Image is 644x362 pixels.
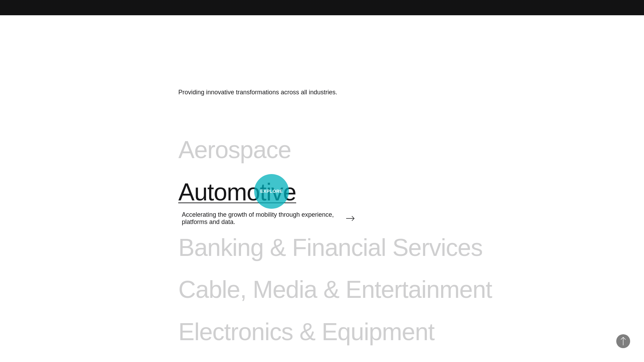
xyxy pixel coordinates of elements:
[178,318,434,346] span: Electronics & Equipment
[178,234,482,276] a: Banking & Financial Services
[178,136,291,164] span: Aerospace
[182,211,338,226] span: Accelerating the growth of mobility through experience, platforms and data.
[178,276,492,318] a: Cable, Media & Entertainment
[178,318,434,360] a: Electronics & Equipment
[178,87,466,97] p: Providing innovative transformations across all industries.
[178,178,354,234] a: Automotive Accelerating the growth of mobility through experience, platforms and data.
[616,334,630,348] button: Back to Top
[178,136,352,178] a: Aerospace
[178,234,482,262] span: Banking & Financial Services
[178,178,296,207] span: Automotive
[178,276,492,304] span: Cable, Media & Entertainment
